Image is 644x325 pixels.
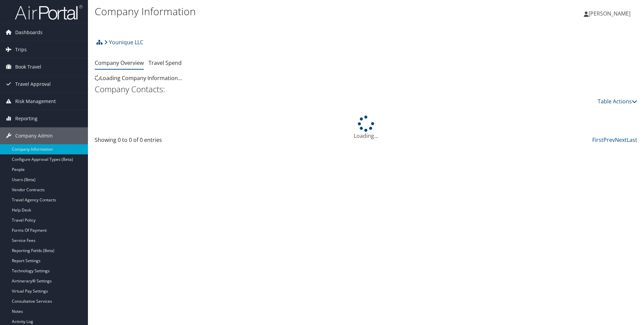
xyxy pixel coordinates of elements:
[592,136,603,144] a: First
[95,74,182,82] span: Loading Company Information...
[148,59,182,67] a: Travel Spend
[15,4,83,20] img: airportal-logo.png
[15,41,27,58] span: Trips
[598,98,637,105] a: Table Actions
[603,136,615,144] a: Prev
[15,110,38,127] span: Reporting
[15,127,53,144] span: Company Admin
[95,4,456,19] h1: Company Information
[627,136,637,144] a: Last
[104,35,143,49] a: Younique LLC
[15,58,41,75] span: Book Travel
[95,83,637,95] h2: Company Contacts:
[95,136,223,147] div: Showing 0 to 0 of 0 entries
[15,93,56,110] span: Risk Management
[584,3,637,24] a: [PERSON_NAME]
[95,59,144,67] a: Company Overview
[15,24,43,41] span: Dashboards
[95,116,637,140] div: Loading...
[15,76,51,93] span: Travel Approval
[589,10,630,17] span: [PERSON_NAME]
[615,136,627,144] a: Next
